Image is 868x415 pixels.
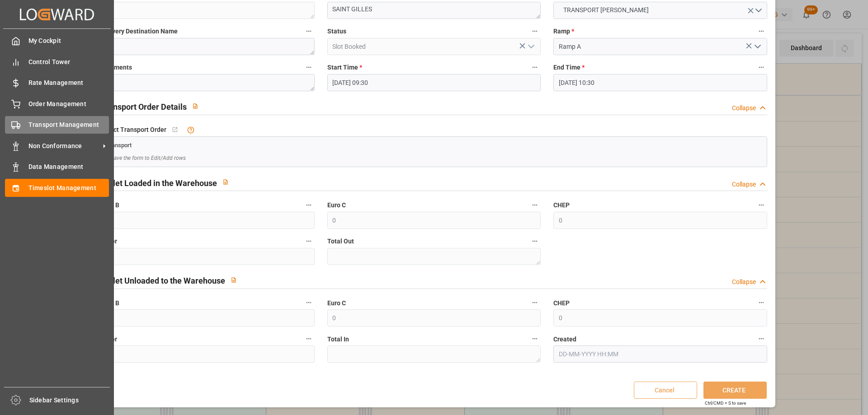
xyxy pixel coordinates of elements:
button: Euro B [303,297,315,308]
button: Euro C [529,199,541,211]
a: Rate Management [5,74,109,92]
button: Euro C [529,297,541,308]
button: CHEP [755,199,767,211]
button: View description [187,98,204,115]
input: DD-MM-YYYY HH:MM [553,345,767,363]
span: Control Tower [28,57,109,67]
span: Delivery Destination Name [101,27,178,36]
span: Order Management [28,99,109,109]
span: End Time [553,63,585,72]
a: Data Management [5,158,109,176]
span: Status [327,27,346,36]
span: CHEP [553,201,570,210]
span: Sidebar Settings [29,396,110,405]
span: transport [108,142,132,149]
button: open menu [524,40,538,54]
span: Timeslot Management [28,183,109,193]
button: open menu [750,40,764,54]
input: DD-MM-YYYY HH:MM [553,74,767,91]
input: DD-MM-YYYY HH:MM [327,74,541,91]
span: CHEP [553,298,570,308]
button: Other [303,235,315,247]
a: Order Management [5,95,109,112]
button: Total Out [529,235,541,247]
button: View description [225,271,242,289]
span: Save the form to Edit/Add rows [111,154,186,162]
button: CREATE [703,382,767,399]
span: Transport Management [28,120,109,130]
button: View description [217,173,234,191]
span: Comments [101,63,132,72]
textarea: SAINT GILLES [327,2,541,19]
div: Collapse [732,180,756,189]
button: CHEP [755,297,767,308]
h2: Pallet Unloaded to the Warehouse [101,275,225,287]
button: Comments [303,61,315,73]
span: My Cockpit [28,36,109,46]
a: Control Tower [5,53,109,70]
button: Ramp * [755,25,767,37]
span: Total Out [327,237,354,246]
button: Cancel [634,382,697,399]
span: TRANSPORT [PERSON_NAME] [559,5,653,15]
a: Transport Management [5,116,109,134]
a: transport [108,141,132,148]
input: Type to search/select [327,38,541,55]
div: Collapse [732,277,756,287]
button: Other [303,333,315,345]
button: Status [529,25,541,37]
a: My Cockpit [5,32,109,50]
div: Ctrl/CMD + S to save [705,400,746,406]
button: End Time * [755,61,767,73]
button: open menu [553,2,767,19]
span: Euro C [327,201,346,210]
span: Start Time [327,63,362,72]
span: Created [553,335,576,344]
button: Total In [529,333,541,345]
button: Created [755,333,767,345]
span: Select Transport Order [101,125,166,135]
a: Timeslot Management [5,179,109,196]
h2: Transport Order Details [101,101,187,113]
span: Total In [327,335,349,344]
span: Euro C [327,298,346,308]
span: Non Conformance [28,141,100,151]
div: Collapse [732,103,756,113]
span: Rate Management [28,78,109,88]
button: Euro B [303,199,315,211]
button: Delivery Destination Name [303,25,315,37]
h2: Pallet Loaded in the Warehouse [101,177,217,189]
span: Ramp [553,27,574,36]
button: Start Time * [529,61,541,73]
input: Type to search/select [553,38,767,55]
span: Data Management [28,162,109,172]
